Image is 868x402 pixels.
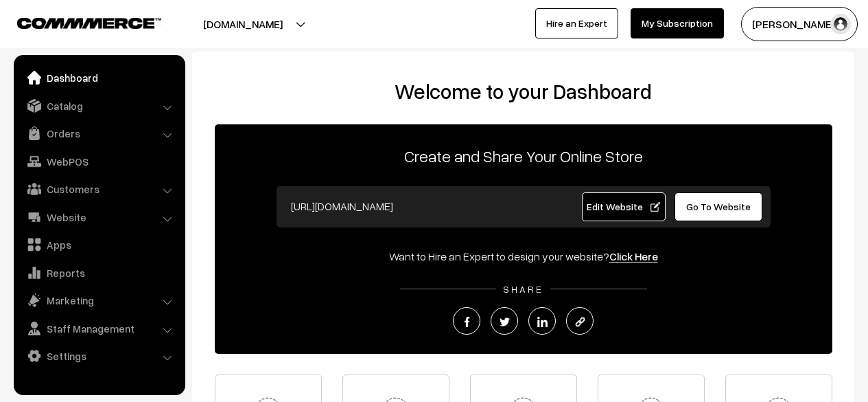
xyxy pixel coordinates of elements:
[17,149,180,174] a: WebPOS
[830,14,851,34] img: user
[17,260,180,285] a: Reports
[609,249,658,263] a: Click Here
[535,8,618,38] a: Hire an Expert
[17,14,137,30] a: COMMMERCE
[17,288,180,313] a: Marketing
[587,201,660,212] span: Edit Website
[17,205,180,230] a: Website
[17,121,180,146] a: Orders
[206,79,841,104] h2: Welcome to your Dashboard
[631,8,724,38] a: My Subscription
[155,7,331,41] button: [DOMAIN_NAME]
[496,283,550,295] span: SHARE
[17,93,180,118] a: Catalog
[17,18,161,28] img: COMMMERCE
[686,201,751,212] span: Go To Website
[582,192,666,221] a: Edit Website
[741,7,858,41] button: [PERSON_NAME]
[17,177,180,201] a: Customers
[17,65,180,90] a: Dashboard
[215,144,832,168] p: Create and Share Your Online Store
[17,316,180,341] a: Staff Management
[17,232,180,257] a: Apps
[675,192,763,221] a: Go To Website
[215,248,832,265] div: Want to Hire an Expert to design your website?
[17,344,180,368] a: Settings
